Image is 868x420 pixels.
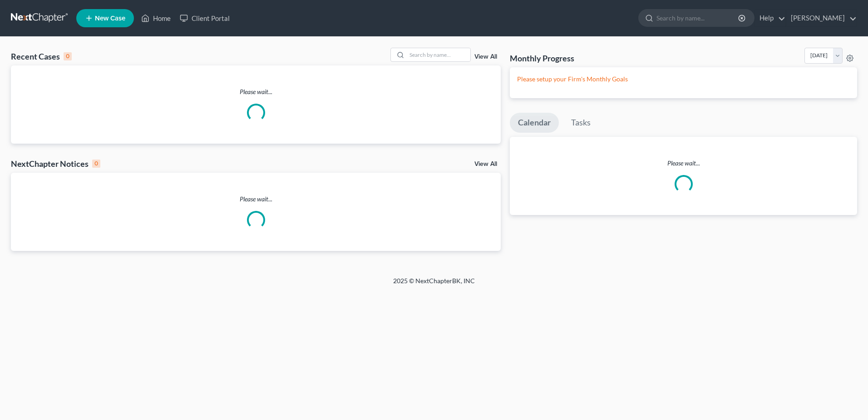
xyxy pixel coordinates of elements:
p: Please wait... [11,195,501,204]
input: Search by name... [656,10,740,26]
a: Calendar [510,113,559,133]
a: Client Portal [175,10,234,26]
h3: Monthly Progress [510,53,574,64]
p: Please wait... [11,87,501,96]
div: 0 [64,52,72,60]
div: NextChapter Notices [11,158,100,169]
input: Search by name... [407,48,470,61]
a: [PERSON_NAME] [786,10,857,26]
p: Please setup your Firm's Monthly Goals [517,75,850,84]
span: New Case [95,15,125,22]
a: View All [474,161,497,167]
div: Recent Cases [11,51,72,62]
div: 2025 © NextChapterBK, INC [175,276,693,293]
p: Please wait... [510,159,857,168]
div: 0 [92,160,100,168]
a: View All [474,54,497,60]
a: Help [755,10,785,26]
a: Tasks [563,113,599,133]
a: Home [137,10,175,26]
